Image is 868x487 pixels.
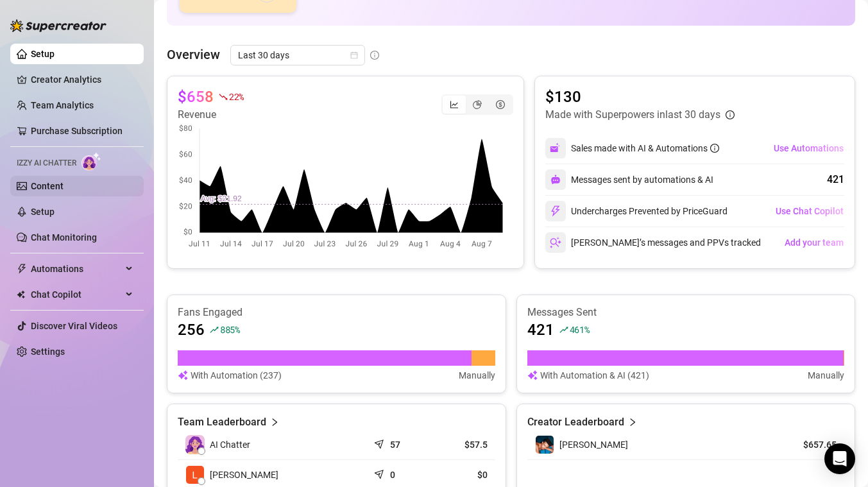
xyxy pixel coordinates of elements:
article: Manually [808,368,844,382]
div: [PERSON_NAME]’s messages and PPVs tracked [545,232,761,253]
button: Use Automations [773,138,844,158]
div: 421 [827,172,844,187]
img: svg%3e [550,175,561,185]
a: Settings [31,346,65,357]
span: rise [210,325,219,334]
article: With Automation (237) [191,368,282,382]
article: Creator Leaderboard [527,414,624,430]
span: pie-chart [473,100,482,109]
img: lucas [536,436,554,454]
button: Use Chat Copilot [775,201,844,221]
span: Add your team [785,237,844,248]
img: svg%3e [550,237,561,248]
a: Discover Viral Videos [31,321,117,331]
div: Sales made with AI & Automations [571,141,719,155]
span: AI Chatter [210,438,250,452]
a: Setup [31,207,55,217]
span: Use Automations [774,143,844,153]
div: Open Intercom Messenger [824,443,855,474]
article: 57 [390,438,400,451]
a: Chat Monitoring [31,232,97,243]
article: 0 [390,468,395,481]
span: calendar [350,51,358,59]
article: $657.65 [778,438,837,451]
article: Team Leaderboard [178,414,266,430]
article: Messages Sent [527,305,845,320]
span: Use Chat Copilot [776,206,844,216]
span: Chat Copilot [31,284,122,305]
span: send [374,466,387,479]
article: 256 [178,320,205,340]
span: fall [219,92,228,101]
img: svg%3e [550,205,561,217]
img: Chat Copilot [17,290,25,299]
img: Lucas Light [186,466,204,484]
img: svg%3e [550,142,561,154]
article: $658 [178,87,214,107]
button: Add your team [784,232,844,253]
span: Automations [31,259,122,279]
img: logo-BBDzfeDw.svg [10,19,106,32]
span: dollar-circle [496,100,505,109]
article: $0 [439,468,488,481]
article: Revenue [178,107,244,123]
span: rise [559,325,568,334]
span: right [628,414,637,430]
span: [PERSON_NAME] [559,440,628,450]
article: Manually [459,368,495,382]
img: svg%3e [178,368,188,382]
span: 885 % [220,323,240,336]
span: info-circle [710,144,719,153]
a: Setup [31,49,55,59]
img: izzy-ai-chatter-avatar-DDCN_rTZ.svg [185,435,205,454]
article: 421 [527,320,554,340]
span: Izzy AI Chatter [17,157,76,169]
span: Last 30 days [238,46,357,65]
article: $130 [545,87,735,107]
span: 22 % [229,90,244,103]
div: Undercharges Prevented by PriceGuard [545,201,728,221]
article: With Automation & AI (421) [540,368,649,382]
article: $57.5 [439,438,488,451]
a: Team Analytics [31,100,94,110]
div: segmented control [441,94,513,115]
span: info-circle [370,51,379,60]
a: Creator Analytics [31,69,133,90]
span: thunderbolt [17,264,27,274]
div: Messages sent by automations & AI [545,169,713,190]
article: Fans Engaged [178,305,495,320]
article: Made with Superpowers in last 30 days [545,107,720,123]
img: AI Chatter [81,152,101,171]
span: 461 % [570,323,590,336]
img: svg%3e [527,368,538,382]
span: right [270,414,279,430]
span: [PERSON_NAME] [210,468,278,482]
article: Overview [167,45,220,64]
span: send [374,436,387,449]
a: Purchase Subscription [31,126,123,136]
span: info-circle [726,110,735,119]
a: Content [31,181,64,191]
span: line-chart [450,100,459,109]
